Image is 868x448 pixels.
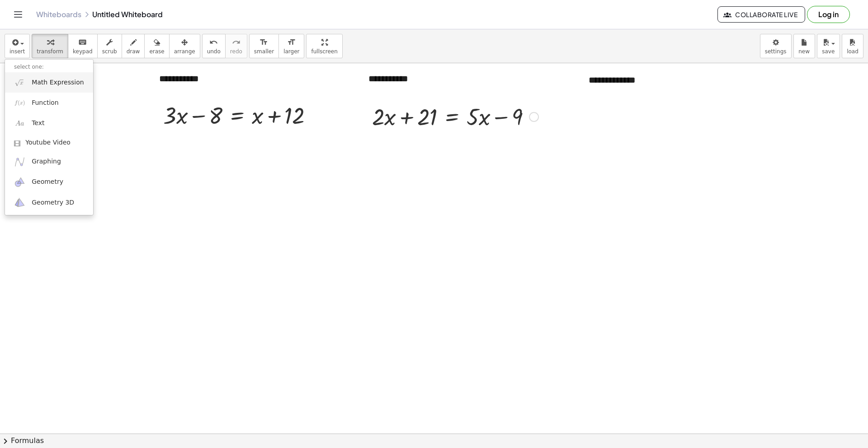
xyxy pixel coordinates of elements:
[14,177,25,188] img: ggb-geometry.svg
[36,10,81,19] a: Whiteboards
[37,48,63,55] span: transform
[249,34,279,58] button: format_sizesmaller
[68,34,98,58] button: keyboardkeypad
[5,172,93,192] a: Geometry
[760,34,792,58] button: settings
[725,10,797,19] span: Collaborate Live
[225,34,247,58] button: redoredo
[847,48,859,55] span: load
[798,48,810,55] span: new
[174,48,195,55] span: arrange
[102,48,117,55] span: scrub
[283,48,299,55] span: larger
[78,37,87,48] i: keyboard
[169,34,200,58] button: arrange
[32,34,68,58] button: transform
[306,34,342,58] button: fullscreen
[278,34,304,58] button: format_sizelarger
[14,97,25,108] img: f_x.png
[14,197,25,208] img: ggb-3d.svg
[25,138,71,147] span: Youtube Video
[32,198,74,207] span: Geometry 3D
[5,93,93,113] a: Function
[149,48,164,55] span: erase
[842,34,863,58] button: load
[32,157,61,166] span: Graphing
[5,62,93,72] li: select one:
[822,48,835,55] span: save
[202,34,226,58] button: undoundo
[717,6,805,23] button: Collaborate Live
[127,48,140,55] span: draw
[32,78,84,87] span: Math Expression
[32,177,63,187] span: Geometry
[254,48,274,55] span: smaller
[793,34,815,58] button: new
[11,7,25,22] button: Toggle navigation
[287,37,296,48] i: format_size
[765,48,787,55] span: settings
[807,6,850,23] button: Log in
[230,48,242,55] span: redo
[259,37,268,48] i: format_size
[122,34,145,58] button: draw
[5,134,93,152] a: Youtube Video
[209,37,218,48] i: undo
[5,152,93,172] a: Graphing
[14,77,25,88] img: sqrt_x.png
[5,113,93,134] a: Text
[5,72,93,93] a: Math Expression
[32,98,59,107] span: Function
[97,34,122,58] button: scrub
[817,34,840,58] button: save
[232,37,241,48] i: redo
[5,192,93,213] a: Geometry 3D
[14,118,25,129] img: Aa.png
[9,48,25,55] span: insert
[14,156,25,168] img: ggb-graphing.svg
[5,34,30,58] button: insert
[311,48,337,55] span: fullscreen
[207,48,221,55] span: undo
[32,119,44,128] span: Text
[144,34,169,58] button: erase
[73,48,93,55] span: keypad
